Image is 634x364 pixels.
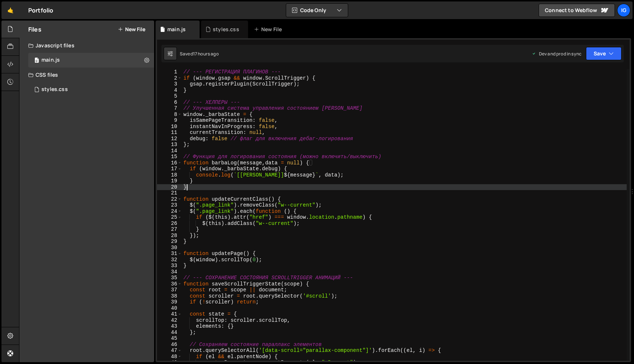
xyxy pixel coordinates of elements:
button: Save [586,47,622,60]
div: 46 [157,342,182,348]
div: 34 [157,269,182,275]
div: 45 [157,335,182,342]
div: styles.css [213,26,239,33]
span: 0 [34,58,39,64]
div: 37 [157,287,182,293]
div: 14 [157,148,182,154]
div: 25 [157,214,182,221]
div: main.js [41,57,60,63]
div: 11 [157,130,182,136]
div: 48 [157,354,182,360]
h2: Files [28,25,41,33]
div: CSS files [19,68,154,82]
div: 4 [157,87,182,94]
div: 15 [157,154,182,160]
div: 13 [157,142,182,148]
div: styles.css [41,86,68,93]
div: 41 [157,311,182,317]
div: 40 [157,305,182,312]
div: 31 [157,251,182,257]
div: 35 [157,275,182,281]
div: New File [254,26,285,33]
div: 47 [157,347,182,354]
div: 42 [157,317,182,324]
div: 10 [157,124,182,130]
div: 32 [157,257,182,263]
div: 8 [157,112,182,118]
div: Portfolio [28,6,53,15]
div: 26 [157,221,182,227]
div: 17 [157,166,182,172]
div: 17 hours ago [193,51,219,57]
div: 20 [157,184,182,190]
div: 5 [157,93,182,99]
div: 36 [157,281,182,287]
div: 14577/44954.js [28,53,154,68]
div: Dev and prod in sync [532,51,582,57]
div: 7 [157,105,182,112]
div: 2 [157,75,182,81]
div: 27 [157,226,182,233]
div: 16 [157,160,182,166]
div: 18 [157,172,182,178]
button: Code Only [286,4,348,17]
div: 3 [157,81,182,87]
div: 28 [157,233,182,239]
div: 24 [157,208,182,215]
a: Connect to Webflow [539,4,615,17]
div: 12 [157,136,182,142]
div: 1 [157,69,182,75]
div: main.js [167,26,186,33]
button: New File [118,26,145,32]
div: Saved [180,51,219,57]
div: 9 [157,117,182,124]
div: 33 [157,263,182,269]
div: 44 [157,330,182,336]
div: 23 [157,202,182,208]
a: Ig [617,4,630,17]
div: 19 [157,178,182,184]
div: Javascript files [19,38,154,53]
div: 14577/44352.css [28,82,154,97]
div: 38 [157,293,182,299]
div: 21 [157,190,182,196]
div: 6 [157,99,182,106]
a: 🤙 [1,1,19,19]
div: 43 [157,323,182,330]
div: 22 [157,196,182,203]
div: 39 [157,299,182,305]
div: 29 [157,239,182,245]
div: 30 [157,245,182,251]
